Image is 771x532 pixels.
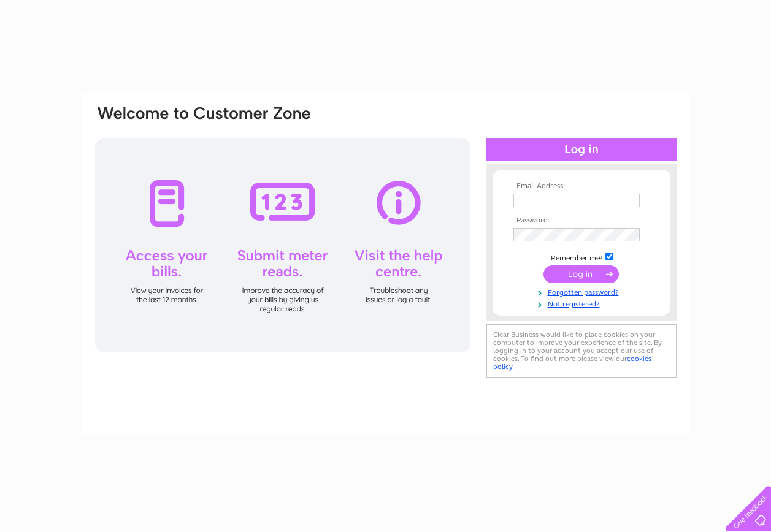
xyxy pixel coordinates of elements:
[510,182,653,191] th: Email Address:
[513,286,653,297] a: Forgotten password?
[493,354,651,371] a: cookies policy
[513,297,653,309] a: Not registered?
[486,324,677,378] div: Clear Business would like to place cookies on your computer to improve your experience of the sit...
[543,265,619,283] input: Submit
[510,251,653,263] td: Remember me?
[510,216,653,225] th: Password:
